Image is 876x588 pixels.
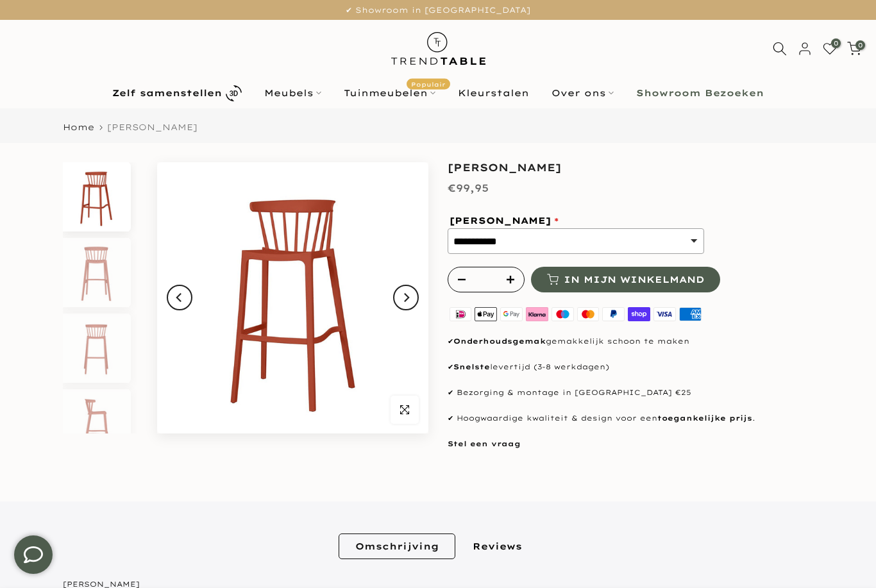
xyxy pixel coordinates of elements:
h1: [PERSON_NAME] [448,162,813,172]
img: trend-table [382,20,494,77]
p: ✔ gemakkelijk schoon te maken [448,335,813,348]
img: master [575,305,601,323]
a: Omschrijving [339,533,455,559]
img: google pay [499,305,525,323]
span: Populair [407,79,450,90]
button: Next [393,285,419,310]
a: 0 [847,42,861,56]
a: Reviews [456,533,539,559]
p: ✔ Hoogwaardige kwaliteit & design voor een . [448,412,813,425]
strong: Snelste [453,362,490,371]
iframe: toggle-frame [1,523,65,587]
strong: Onderhoudsgemak [453,337,546,346]
a: Home [63,123,94,131]
p: ✔ Bezorging & montage in [GEOGRAPHIC_DATA] €25 [448,387,813,399]
a: Kleurstalen [447,85,541,101]
div: €99,95 [448,179,489,197]
span: [PERSON_NAME] [450,216,559,225]
img: shopify pay [627,305,652,323]
a: Over ons [541,85,625,101]
img: Barstoel Willem Terra [157,162,428,433]
span: 0 [855,40,865,50]
img: Barstoel Willem Terra [63,162,129,231]
span: 0 [831,38,841,48]
p: ✔ Showroom in [GEOGRAPHIC_DATA] [16,3,860,17]
a: Showroom Bezoeken [625,85,775,101]
a: TuinmeubelenPopulair [333,85,447,101]
a: Zelf samenstellen [101,82,253,105]
span: [PERSON_NAME] [107,122,198,132]
b: Zelf samenstellen [112,88,222,97]
img: visa [652,305,678,323]
img: apple pay [473,305,499,323]
a: Meubels [253,85,333,101]
a: 0 [823,42,837,56]
p: ✔ levertijd (3-8 werkdagen) [448,361,813,374]
img: Barstoel Willem terra zijkant [63,389,129,458]
img: maestro [550,305,575,323]
img: Barstoel Willem terra voorkant [63,314,129,383]
img: ideal [448,305,473,323]
img: american express [677,305,703,323]
img: klarna [524,305,550,323]
b: Showroom Bezoeken [636,88,764,97]
button: Previous [167,285,192,310]
a: Stel een vraag [448,439,521,448]
strong: toegankelijke prijs [657,414,752,423]
img: paypal [601,305,627,323]
img: Barstoel Willem terra achterkant [63,238,129,307]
